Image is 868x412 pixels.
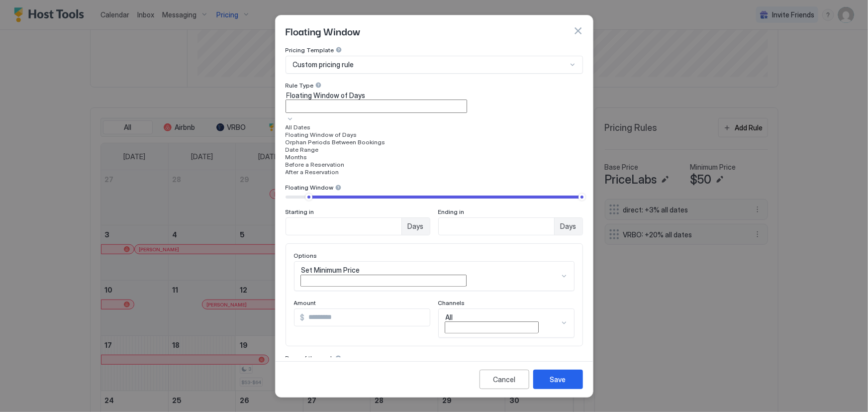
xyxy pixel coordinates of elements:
[286,82,314,89] span: Rule Type
[286,138,386,146] span: Orphan Periods Between Bookings
[533,370,583,389] button: Save
[286,131,357,138] span: Floating Window of Days
[438,299,465,307] span: Channels
[438,208,465,215] span: Ending in
[286,168,339,176] span: After a Reservation
[286,46,334,54] span: Pricing Template
[480,370,529,389] button: Cancel
[286,208,314,215] span: Starting in
[305,309,430,326] input: Input Field
[286,161,345,168] span: Before a Reservation
[286,123,311,131] span: All Dates
[294,299,316,307] span: Amount
[301,266,360,275] span: Set Minimum Price
[446,313,453,322] span: All
[293,60,354,69] span: Custom pricing rule
[561,222,577,231] span: Days
[287,91,366,100] span: Floating Window of Days
[286,354,334,362] span: Days of the week
[439,218,554,235] input: Input Field
[493,374,515,385] div: Cancel
[286,218,401,235] input: Input Field
[10,378,34,402] iframe: Intercom live chat
[286,146,319,153] span: Date Range
[294,252,317,259] span: Options
[286,23,361,38] span: Floating Window
[408,222,424,231] span: Days
[550,374,566,385] div: Save
[286,184,334,191] span: Floating Window
[286,153,307,161] span: Months
[300,313,305,322] span: $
